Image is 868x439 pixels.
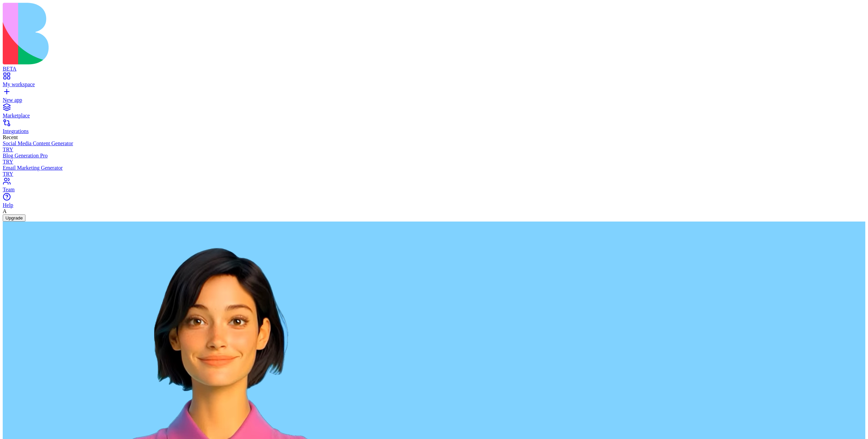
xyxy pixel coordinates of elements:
a: New app [3,91,865,103]
img: logo [3,3,275,64]
span: A [3,208,7,214]
a: Team [3,180,865,193]
a: My workspace [3,75,865,88]
a: Help [3,196,865,208]
div: TRY [3,147,865,153]
div: New app [3,97,865,103]
a: Email Marketing GeneratorTRY [3,165,865,177]
div: My workspace [3,81,865,88]
div: Team [3,187,865,193]
div: Email Marketing Generator [3,165,865,171]
div: Help [3,202,865,208]
div: Blog Generation Pro [3,153,865,159]
a: Marketplace [3,107,865,119]
div: Social Media Content Generator [3,140,865,147]
div: Marketplace [3,113,865,119]
div: TRY [3,159,865,165]
div: Integrations [3,128,865,134]
div: TRY [3,171,865,177]
a: Upgrade [3,215,25,221]
button: Upgrade [3,214,25,222]
a: Integrations [3,122,865,134]
span: Recent [3,134,18,140]
div: BETA [3,66,865,72]
a: Social Media Content GeneratorTRY [3,140,865,153]
a: Blog Generation ProTRY [3,153,865,165]
a: BETA [3,60,865,72]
